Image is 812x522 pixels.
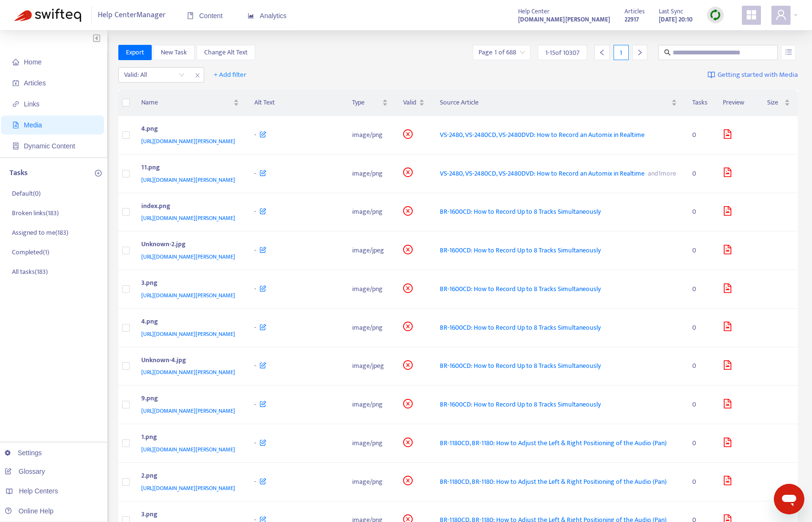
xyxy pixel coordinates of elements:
span: - [254,360,256,371]
span: file-image [723,476,732,485]
span: close-circle [403,129,413,139]
span: close [191,70,204,81]
span: home [12,59,19,65]
td: image/png [344,386,396,424]
div: 3.png [141,509,236,522]
p: Assigned to me ( 183 ) [12,228,68,238]
span: close-circle [403,283,413,293]
span: file-image [12,122,19,128]
div: 1.png [141,432,236,444]
span: user [775,9,787,21]
td: image/png [344,309,396,347]
span: [URL][DOMAIN_NAME][PERSON_NAME] [141,252,235,261]
span: [URL][DOMAIN_NAME][PERSON_NAME] [141,329,235,339]
span: container [12,143,19,149]
span: close-circle [403,167,413,177]
button: Export [118,45,152,60]
span: close-circle [403,206,413,216]
span: file-image [723,438,732,447]
span: close-circle [403,245,413,254]
span: account-book [12,80,19,86]
div: 0 [692,284,708,294]
span: 1 - 15 of 10307 [545,48,580,58]
span: Links [24,100,40,108]
div: Unknown-4.jpg [141,355,236,367]
a: Glossary [5,468,45,475]
span: BR-1600CD: How to Record Up to 8 Tracks Simultaneously [440,322,601,333]
span: file-image [723,245,732,254]
span: Getting started with Media [718,70,798,81]
div: Unknown-2.jpg [141,239,236,251]
p: Broken links ( 183 ) [12,208,59,218]
span: - [254,476,256,487]
div: 3.png [141,278,236,290]
span: search [664,49,671,56]
span: Articles [24,79,46,87]
button: Change Alt Text [197,45,255,60]
span: BR-1600CD: How to Record Up to 8 Tracks Simultaneously [440,206,601,217]
span: file-image [723,360,732,370]
div: 0 [692,130,708,140]
span: BR-1180CD, BR-1180: How to Adjust the Left & Right Positioning of the Audio (Pan) [440,438,666,449]
span: plus-circle [95,170,102,177]
a: [DOMAIN_NAME][PERSON_NAME] [518,14,610,25]
th: Preview [715,90,759,116]
div: 0 [692,168,708,179]
div: 9.png [141,393,236,406]
span: VS-2480, VS-2480CD, VS-2480DVD: How to Record an Automix in Realtime [440,129,645,140]
p: Tasks [10,167,28,179]
span: appstore [746,9,757,21]
td: image/png [344,424,396,463]
span: Analytics [248,12,287,20]
span: - [254,399,256,410]
div: 1 [614,45,629,60]
button: New Task [153,45,195,60]
span: close-circle [403,360,413,370]
th: Name [134,90,247,116]
span: - [254,168,256,179]
span: unordered-list [785,49,792,55]
span: Type [352,97,380,108]
span: Home [24,58,42,66]
div: 0 [692,361,708,371]
span: file-image [723,399,732,408]
div: 4.png [141,316,236,329]
div: 0 [692,245,708,256]
span: - [254,206,256,217]
span: Content [187,12,223,20]
span: [URL][DOMAIN_NAME][PERSON_NAME] [141,213,235,223]
span: BR-1600CD: How to Record Up to 8 Tracks Simultaneously [440,245,601,256]
span: Size [767,97,782,108]
span: VS-2480, VS-2480CD, VS-2480DVD: How to Record an Automix in Realtime [440,168,645,179]
a: Settings [5,449,42,457]
span: Help Center [518,6,550,17]
span: close-circle [403,322,413,331]
span: close-circle [403,438,413,447]
span: Media [24,121,42,129]
p: Default ( 0 ) [12,188,41,198]
button: + Add filter [207,67,254,83]
div: 0 [692,438,708,449]
span: [URL][DOMAIN_NAME][PERSON_NAME] [141,406,235,416]
img: Swifteq [14,9,81,22]
span: area-chart [248,12,254,19]
span: - [254,322,256,333]
div: index.png [141,201,236,213]
p: Completed ( 1 ) [12,247,49,257]
div: 0 [692,323,708,333]
span: link [12,101,19,107]
span: - [254,245,256,256]
th: Alt Text [247,90,344,116]
div: 0 [692,207,708,217]
div: 4.png [141,124,236,136]
th: Type [344,90,396,116]
span: left [599,49,605,56]
td: image/png [344,193,396,232]
div: 11.png [141,162,236,175]
th: Tasks [685,90,715,116]
span: Articles [625,6,645,17]
p: All tasks ( 183 ) [12,267,48,277]
span: close-circle [403,476,413,485]
img: sync.dc5367851b00ba804db3.png [709,9,721,21]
